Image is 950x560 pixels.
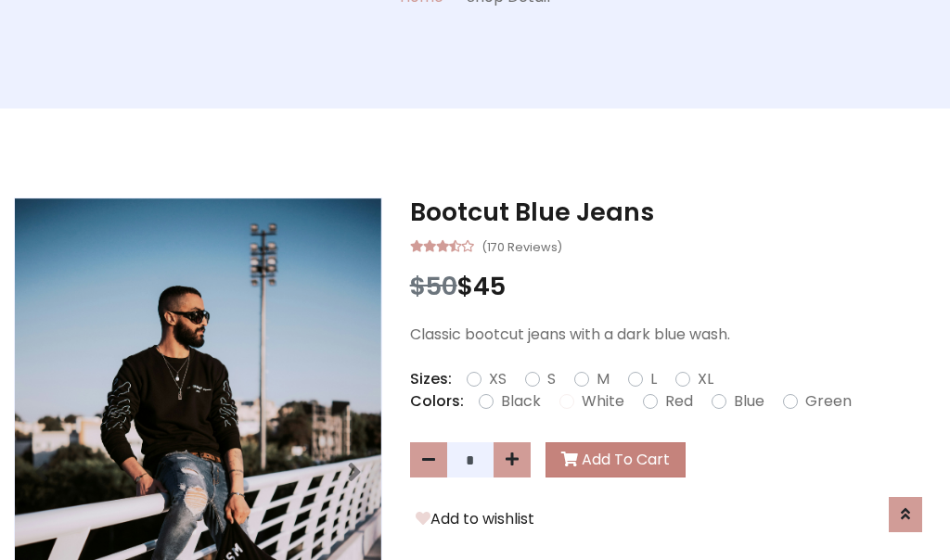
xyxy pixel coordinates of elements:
label: White [582,390,624,413]
label: Green [805,390,852,413]
p: Classic bootcut jeans with a dark blue wash. [410,324,936,346]
label: S [547,368,556,390]
small: (170 Reviews) [481,235,562,257]
label: XL [698,368,713,390]
p: Colors: [410,390,464,413]
span: $50 [410,269,457,303]
label: Blue [734,390,764,413]
label: L [650,368,657,390]
button: Add To Cart [546,442,686,477]
label: M [597,368,610,390]
h3: Bootcut Blue Jeans [410,197,936,227]
button: Add to wishlist [410,507,540,531]
label: XS [489,368,507,390]
p: Sizes: [410,368,452,390]
h3: $ [410,272,936,301]
label: Black [501,390,541,413]
span: 45 [473,269,506,303]
label: Red [665,390,693,413]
